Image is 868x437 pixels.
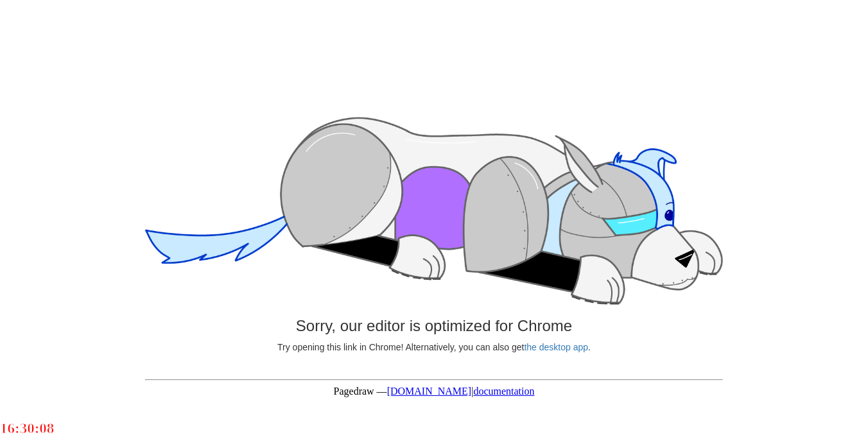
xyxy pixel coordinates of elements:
[387,386,472,397] a: [DOMAIN_NAME]
[524,342,588,352] a: the desktop app
[277,342,591,352] span: Try opening this link in Chrome! Alternatively, you can also get .
[41,374,827,397] footer: Pagedraw — |
[473,386,534,397] a: documentation
[145,117,723,305] img: down_pagedog.png
[21,318,847,334] h3: Sorry, our editor is optimized for Chrome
